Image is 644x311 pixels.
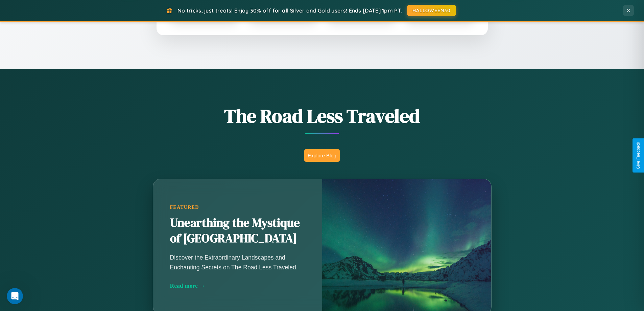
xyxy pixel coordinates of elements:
h2: Unearthing the Mystique of [GEOGRAPHIC_DATA] [170,215,305,246]
div: Give Feedback [636,142,641,169]
div: Featured [170,204,305,210]
button: Explore Blog [304,149,340,162]
h1: The Road Less Traveled [119,103,525,129]
button: HALLOWEEN30 [407,5,456,16]
div: Read more → [170,282,305,289]
iframe: Intercom live chat [7,288,23,304]
span: No tricks, just treats! Enjoy 30% off for all Silver and Gold users! Ends [DATE] 1pm PT. [177,7,402,14]
p: Discover the Extraordinary Landscapes and Enchanting Secrets on The Road Less Traveled. [170,253,305,272]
